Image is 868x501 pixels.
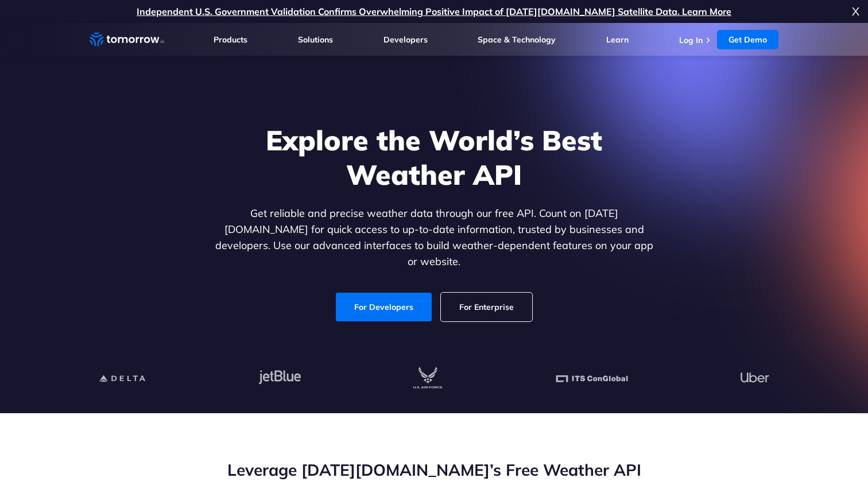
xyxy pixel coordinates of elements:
[383,34,428,45] a: Developers
[478,34,556,45] a: Space & Technology
[214,34,247,45] a: Products
[298,34,333,45] a: Solutions
[90,31,164,48] a: Home link
[717,30,778,49] a: Get Demo
[606,34,629,45] a: Learn
[212,205,656,270] p: Get reliable and precise weather data through our free API. Count on [DATE][DOMAIN_NAME] for quic...
[336,293,432,321] a: For Developers
[212,123,656,192] h1: Explore the World’s Best Weather API
[679,35,703,45] a: Log In
[137,6,731,17] a: Independent U.S. Government Validation Confirms Overwhelming Positive Impact of [DATE][DOMAIN_NAM...
[441,293,532,321] a: For Enterprise
[90,459,778,481] h2: Leverage [DATE][DOMAIN_NAME]’s Free Weather API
